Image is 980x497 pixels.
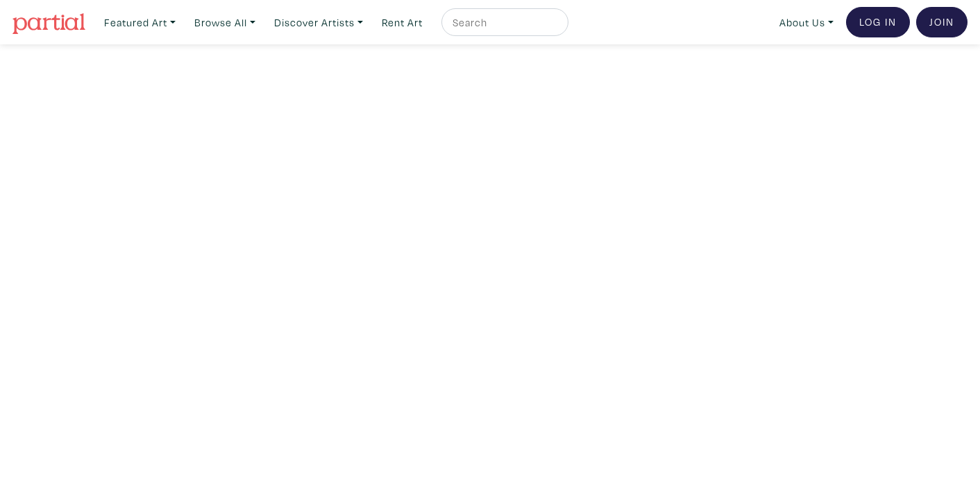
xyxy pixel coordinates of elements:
[98,8,182,37] a: Featured Art
[268,8,369,37] a: Discover Artists
[451,14,555,31] input: Search
[188,8,262,37] a: Browse All
[773,8,840,37] a: About Us
[375,8,429,37] a: Rent Art
[916,7,968,37] a: Join
[846,7,910,37] a: Log In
